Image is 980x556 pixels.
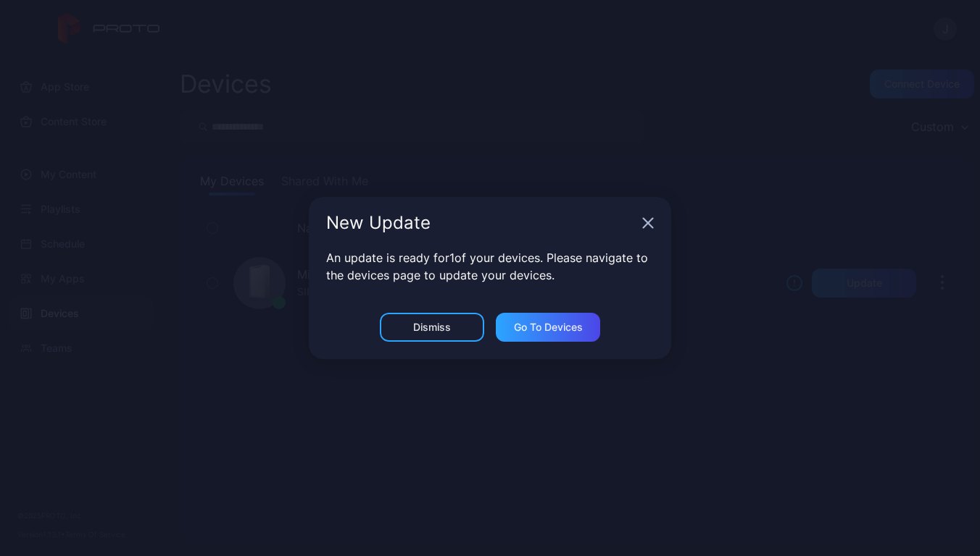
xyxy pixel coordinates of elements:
[380,313,484,342] button: Dismiss
[326,249,654,284] p: An update is ready for 1 of your devices. Please navigate to the devices page to update your devi...
[326,214,636,232] div: New Update
[496,313,600,342] button: Go to devices
[413,321,451,333] div: Dismiss
[514,321,583,333] div: Go to devices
